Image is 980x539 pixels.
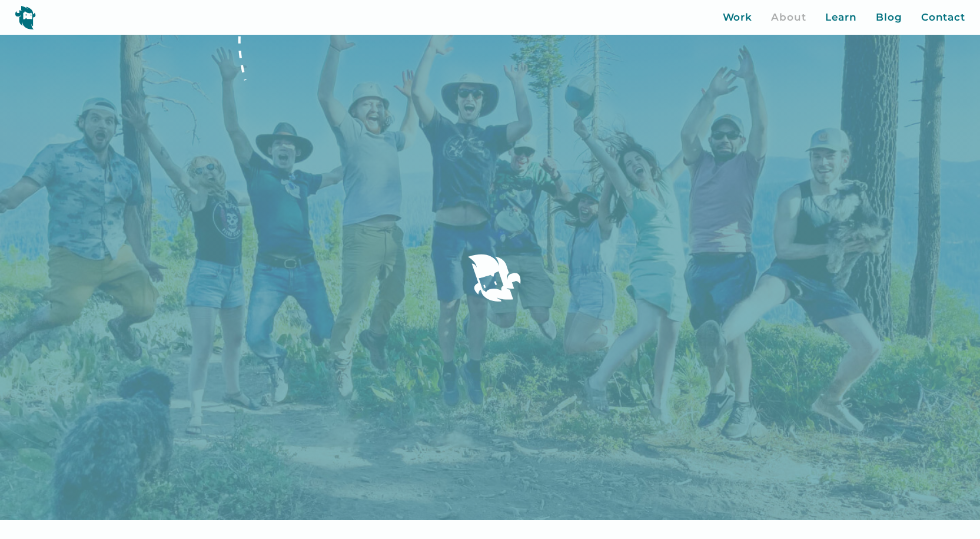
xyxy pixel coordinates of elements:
img: yeti logo icon [15,5,36,29]
a: Contact [921,10,965,25]
a: Blog [876,10,902,25]
a: Work [723,10,753,25]
a: Learn [825,10,858,25]
a: About [771,10,806,25]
